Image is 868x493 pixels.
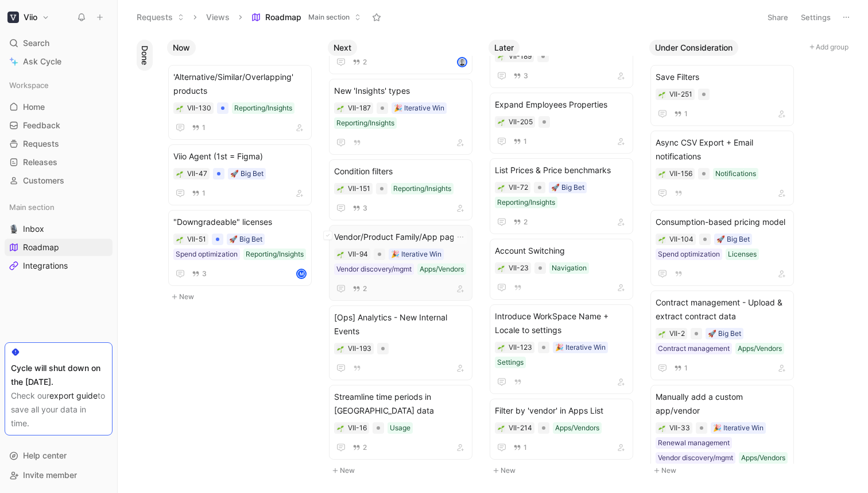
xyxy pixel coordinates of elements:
div: Main section [5,198,113,216]
div: Vendor discovery/mgmt [336,263,412,275]
div: Workspace [5,77,113,94]
img: Viio [7,12,19,23]
div: 🌱 [497,118,505,126]
span: Roadmap [265,12,301,23]
button: 🌱 [658,170,666,178]
span: Done [139,45,150,65]
div: 🌱 [336,104,344,112]
div: NextNew [323,35,484,483]
div: Apps/Vendors [741,452,785,464]
span: Main section [308,12,350,23]
span: Customers [23,175,64,186]
button: New [328,464,479,477]
img: 🌱 [176,105,183,112]
button: 🌱 [658,330,666,338]
span: 3 [202,270,207,277]
button: New [649,464,801,477]
img: 🎙️ [9,224,18,234]
div: Contract management [658,343,730,354]
span: Now [173,42,190,53]
button: 🌱 [336,185,344,193]
button: 🌱 [176,170,184,178]
span: 1 [202,190,206,197]
button: 1 [189,187,208,200]
span: Search [23,36,49,50]
a: 'Alternative/Similar/Overlapping' productsReporting/Insights1 [168,65,312,140]
span: 2 [363,59,367,66]
div: VII-51 [187,234,206,245]
span: Home [23,101,45,113]
span: Releases [23,156,57,168]
span: Later [494,42,514,53]
span: Integrations [23,260,68,272]
div: 🚀 Big Bet [229,234,262,245]
img: 🌱 [337,346,344,353]
a: List Prices & Price benchmarks🚀 Big BetReporting/Insights2 [490,158,633,234]
div: Reporting/Insights [246,249,304,260]
button: 🌱 [176,104,184,112]
img: 🌱 [658,236,665,243]
button: 🌱 [497,343,505,351]
button: 2 [350,282,369,295]
div: 🌱 [176,235,184,243]
div: 🌱 [658,424,666,432]
div: Spend optimization [176,249,238,260]
img: 🌱 [498,185,505,192]
span: 1 [202,124,206,131]
div: Renewal management [658,437,730,449]
div: 🌱 [497,264,505,272]
span: Workspace [9,79,49,91]
span: Contract management - Upload & extract contract data [656,296,789,323]
div: Done [132,35,157,483]
img: avatar [458,58,466,66]
div: Reporting/Insights [336,117,394,129]
button: 🌱 [658,90,666,98]
div: VII-33 [669,422,690,434]
div: 🌱 [497,184,505,192]
span: 1 [684,365,688,372]
span: 1 [684,110,688,117]
div: VII-156 [669,168,692,179]
span: New 'Insights' types [334,84,467,98]
button: Next [328,40,357,56]
span: Async CSV Export + Email notifications [656,136,789,163]
span: Streamline time periods in [GEOGRAPHIC_DATA] data [334,390,467,418]
a: export guide [49,391,98,400]
div: Apps/Vendors [555,422,599,434]
img: 🌱 [337,251,344,258]
h1: Viio [24,12,37,22]
img: 🌱 [176,171,183,178]
a: Introduce WorkSpace Name + Locale to settings🎉 Iterative WinSettings [490,304,633,394]
span: 2 [524,219,528,226]
button: 1 [672,362,690,374]
span: Filter by 'vendor' in Apps List [495,404,628,418]
div: Under ConsiderationNew [645,35,805,483]
div: VII-251 [669,89,692,100]
button: Views [201,9,235,26]
div: Settings [497,357,524,368]
div: 🎉 Iterative Win [555,342,606,353]
div: 🌱 [497,52,505,60]
button: 1 [672,108,690,120]
a: Vendor/Product Family/App pages🎉 Iterative WinVendor discovery/mgmtApps/Vendors2 [329,225,472,301]
span: Vendor/Product Family/App pages [334,230,467,244]
img: 🌱 [337,105,344,112]
span: 3 [524,72,528,79]
button: 🌱 [336,250,344,258]
div: VII-193 [348,343,371,354]
span: 3 [363,205,367,212]
button: 3 [350,202,370,215]
button: 2 [350,441,369,454]
span: Requests [23,138,59,150]
div: M [297,270,305,278]
div: 🚀 Big Bet [230,168,263,179]
div: VII-16 [348,422,367,434]
button: 1 [511,135,529,148]
div: 🚀 Big Bet [708,328,741,339]
div: 🚀 Big Bet [716,234,750,245]
img: 🌱 [337,425,344,432]
a: Contract management - Upload & extract contract data🚀 Big BetContract managementApps/Vendors1 [650,291,794,380]
span: Introduce WorkSpace Name + Locale to settings [495,309,628,337]
span: Main section [9,201,55,213]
